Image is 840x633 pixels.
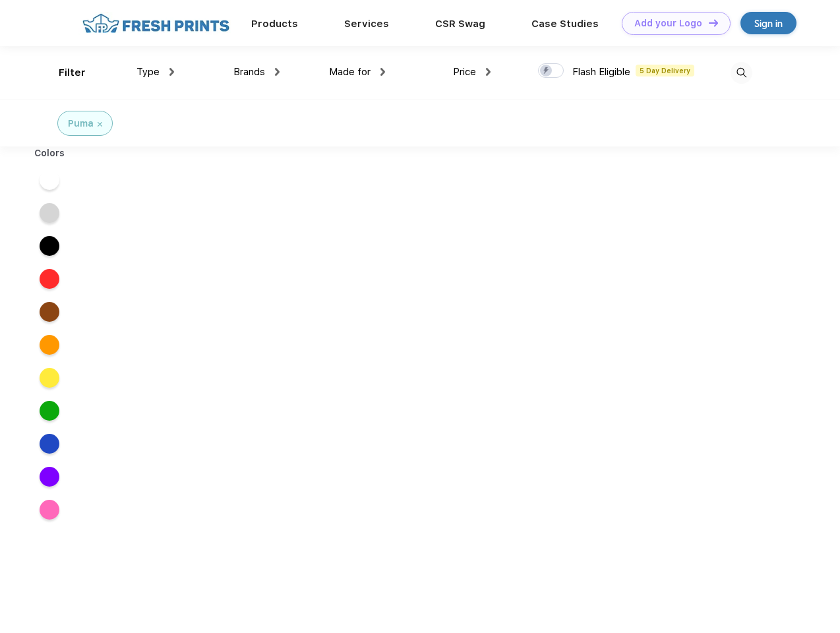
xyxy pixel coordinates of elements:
[78,12,233,35] img: fo%20logo%202.webp
[251,18,298,30] a: Products
[233,66,265,78] span: Brands
[169,68,174,76] img: dropdown.png
[380,68,385,76] img: dropdown.png
[275,68,280,76] img: dropdown.png
[740,12,796,34] a: Sign in
[329,66,371,78] span: Made for
[136,66,160,78] span: Type
[435,18,485,30] a: CSR Swag
[486,68,491,76] img: dropdown.png
[453,66,476,78] span: Price
[634,18,702,29] div: Add your Logo
[344,18,389,30] a: Services
[24,146,75,160] div: Colors
[98,122,102,127] img: filter_cancel.svg
[754,16,783,31] div: Sign in
[731,62,752,84] img: desktop_search.svg
[709,19,718,26] img: DT
[59,65,86,80] div: Filter
[572,66,630,78] span: Flash Eligible
[636,65,694,76] span: 5 Day Delivery
[68,117,94,131] div: Puma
